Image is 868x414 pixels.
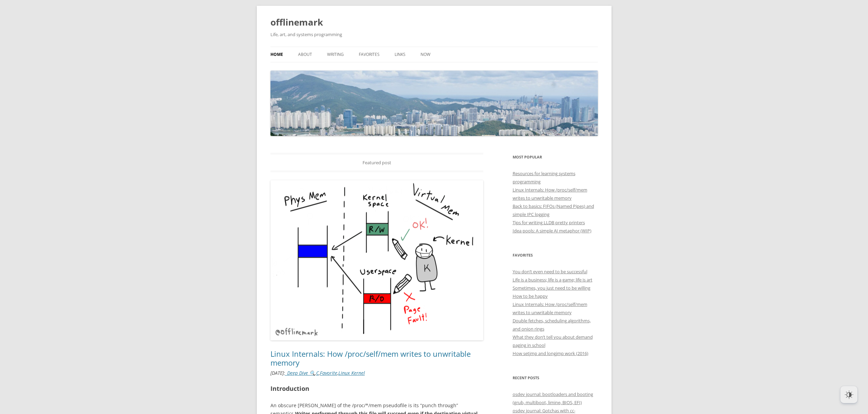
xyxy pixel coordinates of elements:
a: You don’t even need to be successful [513,269,587,275]
a: Idea pools: A simple AI metaphor (WIP) [513,228,591,234]
a: _Deep Dive 🔍 [285,370,315,376]
a: Tips for writing LLDB pretty printers [513,219,585,226]
div: Featured post [270,153,484,172]
a: Double fetches, scheduling algorithms, and onion rings [513,318,591,332]
i: : , , , [270,370,365,376]
time: [DATE] [270,370,284,376]
a: Linux Internals: How /proc/self/mem writes to unwritable memory [513,187,587,201]
a: C [316,370,319,376]
a: Favorites [359,47,380,62]
a: Now [421,47,430,62]
h2: Life, art, and systems programming [270,30,598,39]
a: Home [270,47,283,62]
a: Favorite [320,370,337,376]
h2: Introduction [270,384,484,394]
a: Resources for learning systems programming [513,170,575,185]
a: How setjmp and longjmp work (2016) [513,350,588,356]
a: Linux Internals: How /proc/self/mem writes to unwritable memory [513,301,587,316]
h3: Recent Posts [513,374,598,382]
a: Links [395,47,406,62]
a: Writing [327,47,344,62]
a: About [298,47,312,62]
img: offlinemark [270,71,598,136]
a: osdev journal: bootloaders and booting (grub, multiboot, limine, BIOS, EFI) [513,391,593,405]
a: What they don’t tell you about demand paging in school [513,334,593,348]
h3: Most Popular [513,153,598,161]
a: Sometimes, you just need to be willing [513,285,590,291]
a: Back to basics: FIFOs (Named Pipes) and simple IPC logging [513,203,594,217]
a: Life is a business; life is a game; life is art [513,277,592,283]
a: How to be happy [513,293,548,299]
h3: Favorites [513,251,598,259]
a: Linux Kernel [338,370,365,376]
a: Linux Internals: How /proc/self/mem writes to unwritable memory [270,349,471,368]
a: offlinemark [270,14,323,30]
